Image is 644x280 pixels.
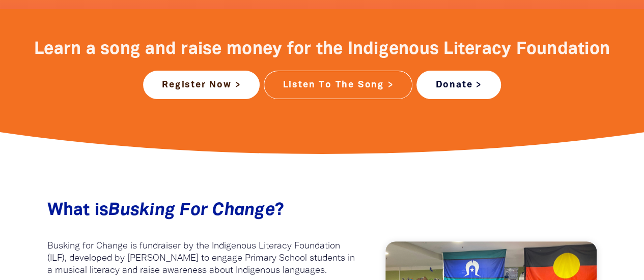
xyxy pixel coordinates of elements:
p: Busking for Change is fundraiser by the Indigenous Literacy Foundation (ILF), developed by [PERSO... [47,240,355,277]
span: What is ? [47,203,285,219]
a: Register Now > [143,71,260,99]
a: Listen To The Song > [264,71,412,99]
em: Busking For Change [108,203,275,219]
span: Learn a song and raise money for the Indigenous Literacy Foundation [34,42,610,57]
a: Donate > [416,71,500,99]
